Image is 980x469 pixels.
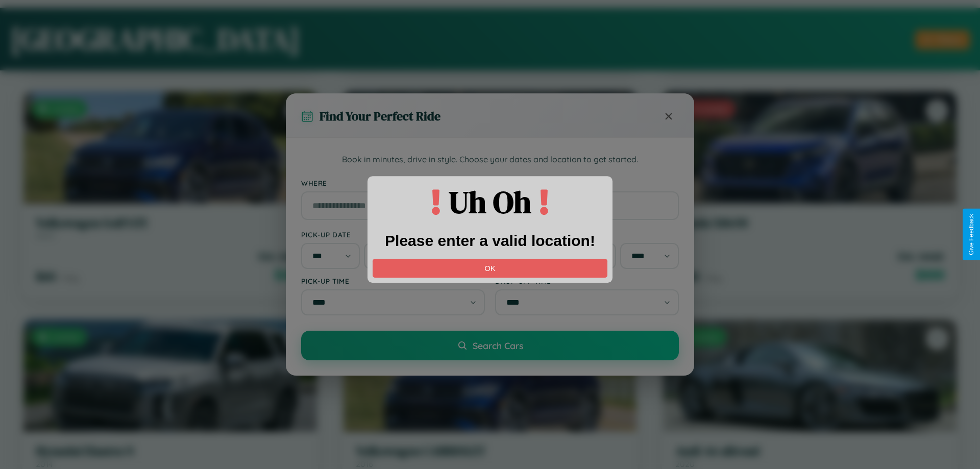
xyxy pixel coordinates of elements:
[495,277,679,285] label: Drop-off Time
[473,340,523,351] span: Search Cars
[320,108,440,125] h3: Find Your Perfect Ride
[301,179,679,187] label: Where
[301,230,485,239] label: Pick-up Date
[301,153,679,166] p: Book in minutes, drive in style. Choose your dates and location to get started.
[495,230,679,239] label: Drop-off Date
[301,277,485,285] label: Pick-up Time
